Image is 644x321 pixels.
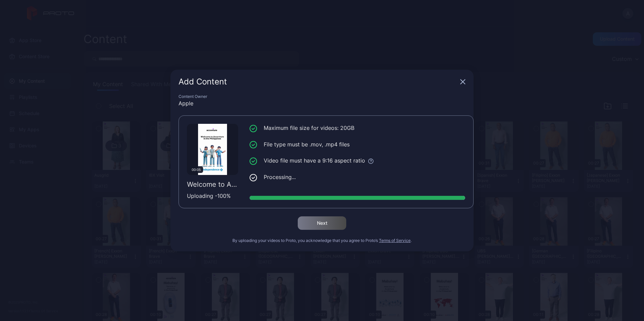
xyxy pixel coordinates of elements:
button: Terms of Service [379,238,411,243]
div: Apple [179,99,465,107]
li: Processing... [250,173,465,181]
div: 00:05 [189,166,203,173]
div: Next [317,220,327,226]
div: Content Owner [179,94,465,99]
button: Next [298,216,346,230]
div: Welcome to Accenture in the [GEOGRAPHIC_DATA]! IBX.mp4 [187,180,238,188]
li: Maximum file size for videos: 20GB [250,124,465,132]
div: Add Content [179,78,457,86]
li: Video file must have a 9:16 aspect ratio [250,156,465,165]
div: By uploading your videos to Proto, you acknowledge that you agree to Proto’s . [179,238,465,243]
li: File type must be .mov, .mp4 files [250,140,465,149]
div: Uploading - 100 % [187,192,238,200]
